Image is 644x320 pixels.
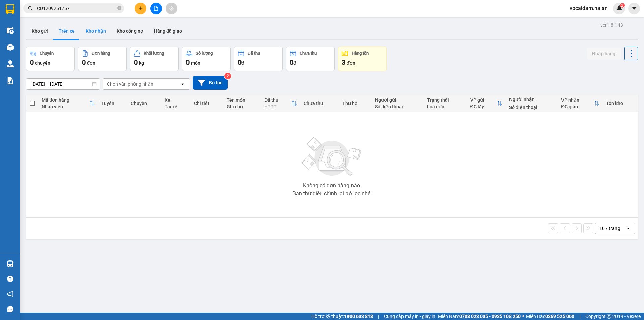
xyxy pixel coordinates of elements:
[42,97,89,103] div: Mã đơn hàng
[300,51,317,56] div: Chưa thu
[558,95,603,112] th: Toggle SortBy
[304,101,336,106] div: Chưa thu
[427,97,463,103] div: Trạng thái
[144,51,164,56] div: Khối lượng
[384,313,436,320] span: Cung cấp máy in - giấy in:
[182,47,231,71] button: Số lượng0món
[166,3,177,14] button: aim
[78,47,127,71] button: Đơn hàng0đơn
[7,60,14,67] img: warehouse-icon
[80,23,111,39] button: Kho nhận
[234,47,283,71] button: Đã thu0đ
[130,47,179,71] button: Khối lượng0kg
[631,5,637,11] span: caret-down
[344,314,373,319] strong: 1900 633 818
[196,51,213,56] div: Số lượng
[238,58,241,66] span: 0
[470,104,497,109] div: ĐC lấy
[7,291,13,297] span: notification
[342,58,345,66] span: 3
[117,5,121,12] span: close-circle
[6,4,14,14] img: logo-vxr
[264,97,291,103] div: Đã thu
[587,48,621,60] button: Nhập hàng
[107,81,153,87] div: Chọn văn phòng nhận
[7,306,13,312] span: message
[375,104,420,109] div: Số điện thoại
[224,73,231,79] sup: 2
[607,314,611,319] span: copyright
[117,6,121,10] span: close-circle
[286,47,335,71] button: Chưa thu0đ
[375,97,420,103] div: Người gửi
[149,23,187,39] button: Hàng đã giao
[193,76,228,90] button: Bộ lọc
[165,97,187,103] div: Xe
[621,3,623,8] span: 2
[38,95,98,112] th: Toggle SortBy
[7,27,14,34] img: warehouse-icon
[30,58,34,66] span: 0
[248,51,260,56] div: Đã thu
[135,3,146,14] button: plus
[7,44,14,51] img: warehouse-icon
[186,58,190,66] span: 0
[290,58,293,66] span: 0
[264,104,291,109] div: HTTT
[628,3,640,14] button: caret-down
[92,51,110,56] div: Đơn hàng
[191,60,200,66] span: món
[545,314,574,319] strong: 0369 525 060
[134,58,138,66] span: 0
[606,101,635,106] div: Tồn kho
[626,226,631,231] svg: open
[138,6,143,11] span: plus
[35,60,50,66] span: chuyến
[7,260,14,267] img: warehouse-icon
[292,191,372,196] div: Bạn thử điều chỉnh lại bộ lọc nhé!
[303,183,361,188] div: Không có đơn hàng nào.
[131,101,158,106] div: Chuyến
[311,313,373,320] span: Hỗ trợ kỹ thuật:
[37,5,116,12] input: Tìm tên, số ĐT hoặc mã đơn
[40,51,54,56] div: Chuyến
[522,315,524,318] span: ⚪️
[470,97,497,103] div: VP gửi
[26,47,75,71] button: Chuyến0chuyến
[579,313,580,320] span: |
[165,104,187,109] div: Tài xế
[227,104,258,109] div: Ghi chú
[53,23,80,39] button: Trên xe
[378,313,379,320] span: |
[459,314,521,319] strong: 0708 023 035 - 0935 103 250
[299,133,366,180] img: svg+xml;base64,PHN2ZyBjbGFzcz0ibGlzdC1wbHVnX19zdmciIHhtbG5zPSJodHRwOi8vd3d3LnczLm9yZy8yMDAwL3N2Zy...
[169,6,174,11] span: aim
[139,60,144,66] span: kg
[561,97,594,103] div: VP nhận
[467,95,506,112] th: Toggle SortBy
[427,104,463,109] div: hóa đơn
[28,6,33,11] span: search
[561,104,594,109] div: ĐC giao
[87,60,95,66] span: đơn
[616,5,622,11] img: icon-new-feature
[509,97,554,102] div: Người nhận
[342,101,368,106] div: Thu hộ
[347,60,355,66] span: đơn
[526,313,574,320] span: Miền Bắc
[293,60,296,66] span: đ
[261,95,300,112] th: Toggle SortBy
[154,6,158,11] span: file-add
[150,3,162,14] button: file-add
[101,101,124,106] div: Tuyến
[111,23,149,39] button: Kho công nợ
[26,79,100,89] input: Select a date range.
[620,3,625,8] sup: 2
[600,21,623,29] div: ver 1.8.143
[599,225,620,232] div: 10 / trang
[352,51,369,56] div: Hàng tồn
[42,104,89,109] div: Nhân viên
[338,47,387,71] button: Hàng tồn3đơn
[509,105,554,110] div: Số điện thoại
[241,60,244,66] span: đ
